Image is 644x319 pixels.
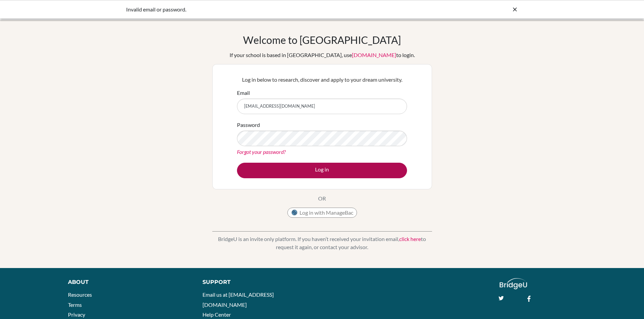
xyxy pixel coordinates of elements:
a: Terms [68,301,82,308]
p: OR [318,194,326,203]
div: Support [202,278,314,286]
a: click here [399,236,421,242]
a: Email us at [EMAIL_ADDRESS][DOMAIN_NAME] [202,291,274,308]
img: logo_white@2x-f4f0deed5e89b7ecb1c2cc34c3e3d731f90f0f143d5ea2071677605dd97b5244.png [500,278,527,289]
div: If your school is based in [GEOGRAPHIC_DATA], use to login. [230,51,415,59]
p: BridgeU is an invite only platform. If you haven’t received your invitation email, to request it ... [212,235,432,251]
div: About [68,278,187,286]
p: Log in below to research, discover and apply to your dream university. [237,76,407,84]
a: Help Center [202,311,231,318]
label: Password [237,121,260,129]
h1: Welcome to [GEOGRAPHIC_DATA] [243,34,401,46]
a: Resources [68,291,92,298]
a: Forgot your password? [237,149,286,155]
button: Log in with ManageBac [287,208,357,218]
a: [DOMAIN_NAME] [352,52,396,58]
a: Privacy [68,311,85,318]
button: Log in [237,163,407,178]
label: Email [237,89,250,97]
div: Invalid email or password. [126,5,417,14]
